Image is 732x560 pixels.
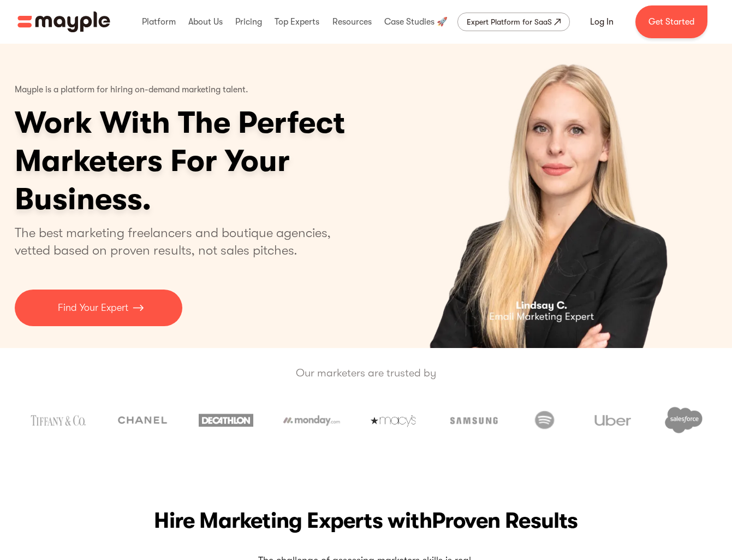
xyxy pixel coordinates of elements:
div: Top Experts [272,4,322,39]
a: Expert Platform for SaaS [457,13,570,31]
span: Proven Results [432,508,578,533]
div: Platform [139,4,178,39]
a: home [17,11,110,32]
p: Mayple is a platform for hiring on-demand marketing talent. [15,76,248,104]
div: Pricing [233,4,265,39]
a: Get Started [635,5,707,38]
div: About Us [186,4,225,39]
p: The best marketing freelancers and boutique agencies, vetted based on proven results, not sales p... [15,224,344,259]
div: Resources [330,4,374,39]
h1: Work With The Perfect Marketers For Your Business. [15,104,430,219]
h2: Hire Marketing Experts with [15,505,718,536]
div: carousel [377,44,718,348]
div: 1 of 5 [377,44,718,348]
p: Find Your Expert [58,300,128,315]
img: Mayple logo [17,11,110,32]
div: Expert Platform for SaaS [467,15,552,28]
a: Find Your Expert [15,290,182,326]
a: Log In [577,9,627,35]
